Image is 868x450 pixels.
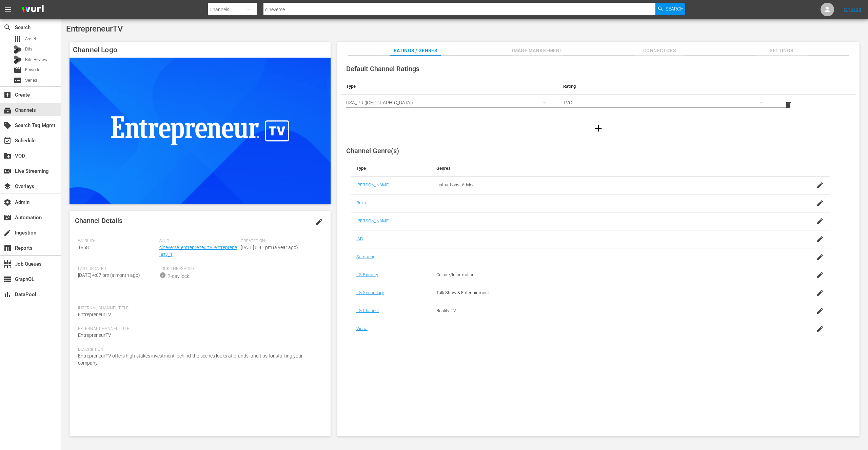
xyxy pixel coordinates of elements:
span: Job Queues [3,260,12,268]
span: Settings [756,46,807,55]
a: cineverse_entrepreneurtv_entrepreneurtv_1 [159,245,237,257]
span: Lock Threshold: [159,266,237,272]
th: Type [351,160,431,177]
span: edit [315,218,323,226]
h4: Channel Logo [70,42,331,58]
span: External Channel Title: [78,326,319,332]
span: delete [784,101,792,109]
span: Internal Channel Title: [78,306,319,311]
a: Roku [356,200,366,205]
span: Channel Details [75,217,122,225]
span: GraphQL [3,275,12,283]
img: EntrepreneurTV [70,58,331,204]
span: Connectors [634,46,685,55]
span: Slug: [159,239,237,244]
div: Bits Review [14,56,22,64]
a: Samsung [356,254,375,259]
span: Search [3,23,12,32]
span: Reports [3,244,12,252]
a: [PERSON_NAME] [356,182,390,187]
th: Genres [431,160,777,177]
span: EntrepreneurTV [66,24,123,34]
span: Asset [14,35,22,43]
span: Ratings / Genres [390,46,441,55]
span: Search [666,3,684,15]
span: Schedule [3,137,12,145]
span: Episode [14,66,22,74]
span: Channels [3,106,12,114]
button: delete [780,97,796,113]
span: EntrepreneurTV [78,312,111,317]
th: Rating [558,78,775,95]
span: 1868 [78,245,89,250]
span: Channel Genre(s) [346,147,399,155]
span: Series [14,76,22,84]
span: Last Updated: [78,266,156,272]
span: info [159,272,166,279]
span: EntrepreneurTV [78,332,111,338]
span: Description: [78,347,319,352]
span: Overlays [3,182,12,190]
span: Create [3,91,12,99]
a: LG Primary [356,272,378,277]
table: simple table [341,78,856,116]
span: Series [25,77,37,84]
span: DataPool [3,290,12,299]
div: TVG [563,93,769,112]
button: Search [655,3,685,15]
a: [PERSON_NAME] [356,218,390,223]
img: ans4CAIJ8jUAAAAAAAAAAAAAAAAAAAAAAAAgQb4GAAAAAAAAAAAAAAAAAAAAAAAAJMjXAAAAAAAAAAAAAAAAAAAAAAAAgAT5G... [16,2,49,18]
a: IAB [356,236,363,241]
span: Created On: [241,239,319,244]
th: Type [341,78,558,95]
a: Vidaa [356,326,368,331]
span: Ingestion [3,229,12,237]
a: LG Secondary [356,290,384,295]
span: EntrepreneurTV offers high-stakes investment, behind-the-scenes looks at brands, and tips for sta... [78,353,303,366]
span: menu [4,5,12,14]
div: Bits [14,45,22,54]
span: Live Streaming [3,167,12,175]
div: 7-day lock [168,273,189,280]
a: LG Channel [356,308,379,313]
span: Image Management [512,46,563,55]
span: Bits Review [25,56,47,63]
span: Search Tag Mgmt [3,121,12,129]
span: [DATE] 5:41 pm (a year ago) [241,245,298,250]
span: Default Channel Ratings [346,65,419,73]
span: Admin [3,198,12,206]
button: edit [311,214,327,230]
a: Sign Out [844,7,862,12]
span: VOD [3,152,12,160]
span: Bits [25,46,33,53]
span: Wurl ID: [78,239,156,244]
div: USA_PR ([GEOGRAPHIC_DATA]) [346,93,552,112]
span: Episode [25,66,40,73]
span: Automation [3,213,12,222]
span: Asset [25,36,36,42]
span: [DATE] 4:07 pm (a month ago) [78,272,140,278]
